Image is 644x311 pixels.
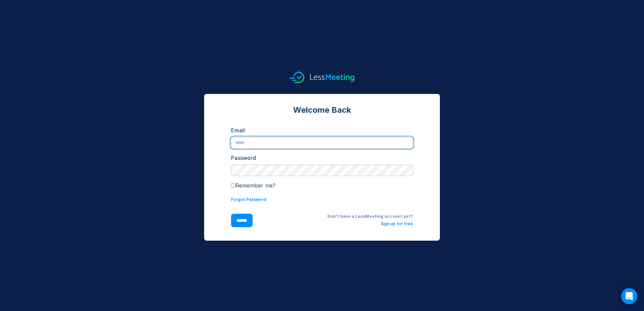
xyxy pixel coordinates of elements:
[231,154,413,162] div: Password
[621,288,637,304] div: Open Intercom Messenger
[231,182,276,189] label: Remember me?
[231,126,413,134] div: Email
[231,197,266,202] a: Forgot Password
[263,214,413,219] div: Don't have a LessMeeting account yet?
[381,221,413,226] a: Sign up for free
[231,183,235,187] input: Remember me?
[231,105,413,115] div: Welcome Back
[289,71,355,83] img: logo.svg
